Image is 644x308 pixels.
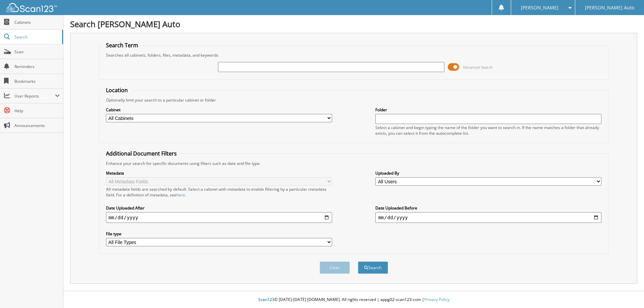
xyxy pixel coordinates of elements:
label: File type [106,231,332,237]
span: [PERSON_NAME] Auto [585,6,634,10]
span: Help [14,108,60,114]
button: Search [358,261,388,274]
legend: Search Term [103,42,142,49]
div: Enhance your search for specific documents using filters such as date and file type. [103,161,605,166]
label: Folder [375,107,601,113]
legend: Location [103,86,131,94]
span: Bookmarks [14,78,60,84]
label: Date Uploaded Before [375,205,601,211]
a: here [176,192,185,198]
legend: Additional Document Filters [103,150,180,157]
label: Uploaded By [375,170,601,176]
span: Search [14,34,59,40]
span: Cabinets [14,19,60,25]
div: All metadata fields are searched by default. Select a cabinet with metadata to enable filtering b... [106,186,332,198]
input: start [106,212,332,223]
span: User Reports [14,93,55,99]
span: [PERSON_NAME] [521,6,558,10]
span: Scan [14,49,60,55]
span: Scan123 [258,297,274,302]
img: scan123-logo-white.svg [7,3,57,12]
div: Optionally limit your search to a particular cabinet or folder [103,97,605,103]
div: Searches all cabinets, folders, files, metadata, and keywords [103,52,605,58]
label: Metadata [106,170,332,176]
div: Select a cabinet and begin typing the name of the folder you want to search in. If the name match... [375,125,601,136]
input: end [375,212,601,223]
div: © [DATE]-[DATE] [DOMAIN_NAME]. All rights reserved | appg02-scan123-com | [63,292,644,308]
span: Advanced Search [463,65,493,70]
h1: Search [PERSON_NAME] Auto [70,18,637,29]
label: Cabinet [106,107,332,113]
label: Date Uploaded After [106,205,332,211]
button: Clear [320,261,350,274]
span: Announcements [14,123,60,128]
a: Privacy Policy [424,297,449,302]
span: Reminders [14,64,60,69]
iframe: Chat Widget [610,276,644,308]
